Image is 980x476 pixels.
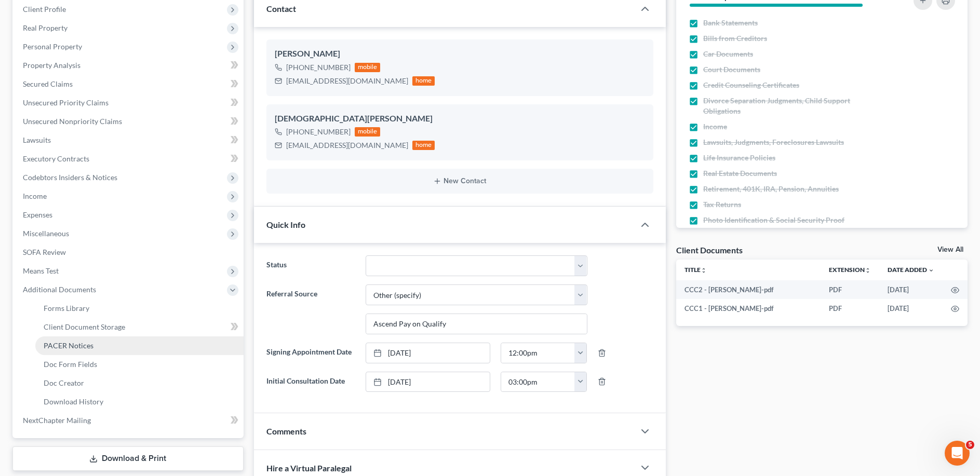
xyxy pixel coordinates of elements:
[261,284,360,334] label: Referral Source
[44,304,89,312] span: Forms Library
[366,343,490,363] a: [DATE]
[937,246,963,253] a: View All
[23,192,47,200] span: Income
[15,56,244,75] a: Property Analysis
[703,18,758,28] span: Bank Statements
[703,49,753,59] span: Car Documents
[23,98,109,107] span: Unsecured Priority Claims
[703,199,741,210] span: Tax Returns
[23,173,117,182] span: Codebtors Insiders & Notices
[15,411,244,430] a: NextChapter Mailing
[35,318,244,336] a: Client Document Storage
[261,372,360,392] label: Initial Consultation Date
[23,117,122,126] span: Unsecured Nonpriority Claims
[23,154,89,163] span: Executory Contracts
[275,48,645,60] div: [PERSON_NAME]
[15,112,244,131] a: Unsecured Nonpriority Claims
[703,137,844,147] span: Lawsuits, Judgments, Foreclosures Lawsuits
[286,127,351,137] div: [PHONE_NUMBER]
[703,184,839,194] span: Retirement, 401K, IRA, Pension, Annuities
[23,285,96,294] span: Additional Documents
[44,378,84,387] span: Doc Creator
[12,446,244,471] a: Download & Print
[275,177,645,185] button: New Contact
[23,23,68,32] span: Real Property
[703,33,767,44] span: Bills from Creditors
[945,441,970,466] iframe: Intercom live chat
[355,63,381,72] div: mobile
[703,64,760,75] span: Court Documents
[35,374,244,392] a: Doc Creator
[23,416,91,425] span: NextChapter Mailing
[703,168,777,179] span: Real Estate Documents
[266,426,306,436] span: Comments
[355,127,381,137] div: mobile
[261,255,360,276] label: Status
[15,149,244,168] a: Executory Contracts
[23,266,59,275] span: Means Test
[44,360,97,369] span: Doc Form Fields
[286,140,408,151] div: [EMAIL_ADDRESS][DOMAIN_NAME]
[501,372,575,392] input: -- : --
[15,243,244,262] a: SOFA Review
[35,299,244,318] a: Forms Library
[703,96,886,116] span: Divorce Separation Judgments, Child Support Obligations
[821,299,879,318] td: PDF
[879,299,943,318] td: [DATE]
[23,135,51,144] span: Lawsuits
[286,76,408,86] div: [EMAIL_ADDRESS][DOMAIN_NAME]
[15,131,244,149] a: Lawsuits
[703,153,775,163] span: Life Insurance Policies
[266,463,352,473] span: Hire a Virtual Paralegal
[44,397,103,406] span: Download History
[35,355,244,374] a: Doc Form Fields
[701,267,707,274] i: unfold_more
[366,314,586,334] input: Other Referral Source
[35,336,244,355] a: PACER Notices
[275,113,645,125] div: [DEMOGRAPHIC_DATA][PERSON_NAME]
[928,267,934,274] i: expand_more
[888,266,934,274] a: Date Added expand_more
[15,93,244,112] a: Unsecured Priority Claims
[821,280,879,299] td: PDF
[15,75,244,93] a: Secured Claims
[44,322,125,331] span: Client Document Storage
[44,341,93,350] span: PACER Notices
[703,215,844,225] span: Photo Identification & Social Security Proof
[366,372,490,392] a: [DATE]
[703,121,727,132] span: Income
[23,248,66,256] span: SOFA Review
[829,266,871,274] a: Extensionunfold_more
[266,4,296,13] span: Contact
[23,61,80,70] span: Property Analysis
[879,280,943,299] td: [DATE]
[266,220,305,229] span: Quick Info
[35,392,244,411] a: Download History
[412,76,435,86] div: home
[676,244,743,255] div: Client Documents
[23,79,73,88] span: Secured Claims
[703,80,799,90] span: Credit Counseling Certificates
[676,299,821,318] td: CCC1 - [PERSON_NAME]-pdf
[501,343,575,363] input: -- : --
[676,280,821,299] td: CCC2 - [PERSON_NAME]-pdf
[23,210,52,219] span: Expenses
[684,266,707,274] a: Titleunfold_more
[412,141,435,150] div: home
[966,441,974,449] span: 5
[23,5,66,13] span: Client Profile
[286,62,351,73] div: [PHONE_NUMBER]
[23,42,82,51] span: Personal Property
[261,343,360,363] label: Signing Appointment Date
[865,267,871,274] i: unfold_more
[23,229,69,238] span: Miscellaneous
